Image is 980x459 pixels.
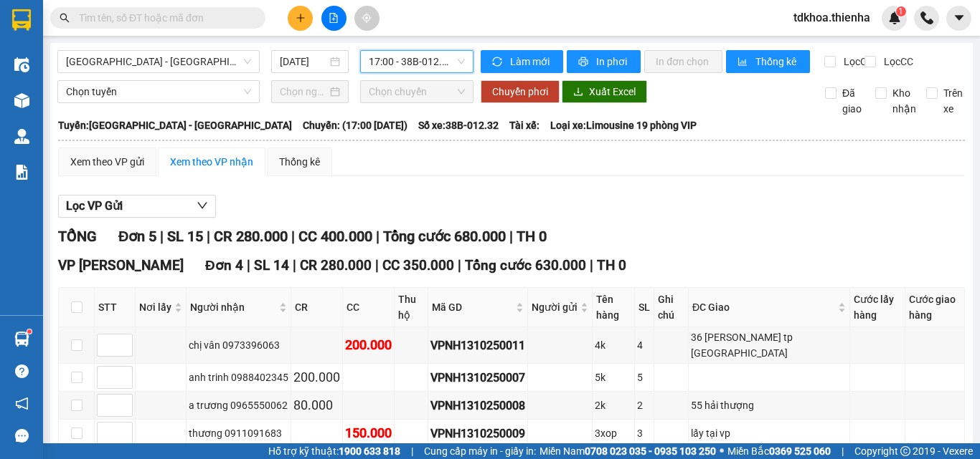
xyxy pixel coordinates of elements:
[95,288,136,327] th: STT
[850,288,906,327] th: Cước lấy hàng
[376,228,380,245] span: |
[383,228,506,245] span: Tổng cước 680.000
[755,54,798,69] span: Thống kê
[280,84,327,100] input: Chọn ngày
[189,369,288,385] div: anh trinh 0988402345
[58,228,97,245] span: TỔNG
[27,329,32,334] sup: 1
[727,443,831,459] span: Miền Bắc
[946,6,971,31] button: caret-down
[900,446,910,456] span: copyright
[424,443,536,459] span: Cung cấp máy in - giấy in:
[268,443,400,459] span: Hỗ trợ kỹ thuật:
[293,257,296,274] span: |
[837,85,867,117] span: Đã giao
[303,117,407,133] span: Chuyến: (17:00 [DATE])
[382,257,454,274] span: CC 350.000
[562,80,647,103] button: downloadXuất Excel
[887,85,922,117] span: Kho nhận
[953,11,966,24] span: caret-down
[197,200,208,211] span: down
[481,50,563,73] button: syncLàm mới
[637,425,651,441] div: 3
[595,369,631,385] div: 5k
[14,93,29,108] img: warehouse-icon
[596,54,629,69] span: In phơi
[321,6,347,31] button: file-add
[432,299,513,315] span: Mã GD
[691,425,847,441] div: lấy tại vp
[637,397,651,413] div: 2
[12,9,31,31] img: logo-vxr
[692,299,835,315] span: ĐC Giao
[296,13,306,23] span: plus
[354,6,380,31] button: aim
[430,397,525,415] div: VPNH1310250008
[509,228,513,245] span: |
[279,154,320,170] div: Thống kê
[428,420,528,448] td: VPNH1310250009
[369,81,465,102] span: Chọn chuyến
[637,369,651,385] div: 5
[189,397,288,413] div: a trương 0965550062
[205,257,243,274] span: Đơn 4
[170,154,253,170] div: Xem theo VP nhận
[898,6,903,16] span: 1
[458,257,461,274] span: |
[589,84,636,100] span: Xuất Excel
[720,448,724,454] span: ⚪️
[888,11,901,24] img: icon-new-feature
[492,57,504,68] span: sync
[593,288,634,327] th: Tên hàng
[160,228,164,245] span: |
[66,51,251,72] span: Hà Nội - Hà Tĩnh
[517,228,547,245] span: TH 0
[60,13,70,23] span: search
[637,337,651,353] div: 4
[510,54,552,69] span: Làm mới
[189,337,288,353] div: chị vân 0973396063
[418,117,499,133] span: Số xe: 38B-012.32
[207,228,210,245] span: |
[782,9,882,26] span: tdkhoa.thienha
[654,288,689,327] th: Ghi chú
[329,13,339,23] span: file-add
[691,397,847,413] div: 55 hải thượng
[298,228,372,245] span: CC 400.000
[726,50,810,73] button: bar-chartThống kê
[14,332,29,347] img: warehouse-icon
[465,257,586,274] span: Tổng cước 630.000
[293,367,340,387] div: 200.000
[878,54,915,69] span: Lọc CC
[635,288,654,327] th: SL
[597,257,626,274] span: TH 0
[738,57,750,68] span: bar-chart
[769,445,831,457] strong: 0369 525 060
[254,257,289,274] span: SL 14
[430,337,525,354] div: VPNH1310250011
[550,117,697,133] span: Loại xe: Limousine 19 phòng VIP
[595,397,631,413] div: 2k
[190,299,276,315] span: Người nhận
[920,11,933,24] img: phone-icon
[70,154,144,170] div: Xem theo VP gửi
[58,195,216,218] button: Lọc VP Gửi
[842,443,844,459] span: |
[395,288,428,327] th: Thu hộ
[428,327,528,364] td: VPNH1310250011
[938,85,969,117] span: Trên xe
[590,257,593,274] span: |
[428,364,528,392] td: VPNH1310250007
[481,80,560,103] button: Chuyển phơi
[291,288,343,327] th: CR
[15,429,29,443] span: message
[300,257,372,274] span: CR 280.000
[280,54,327,69] input: 13/10/2025
[291,228,295,245] span: |
[214,228,288,245] span: CR 280.000
[247,257,250,274] span: |
[691,329,847,361] div: 36 [PERSON_NAME] tp [GEOGRAPHIC_DATA]
[430,369,525,387] div: VPNH1310250007
[578,57,590,68] span: printer
[118,228,156,245] span: Đơn 5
